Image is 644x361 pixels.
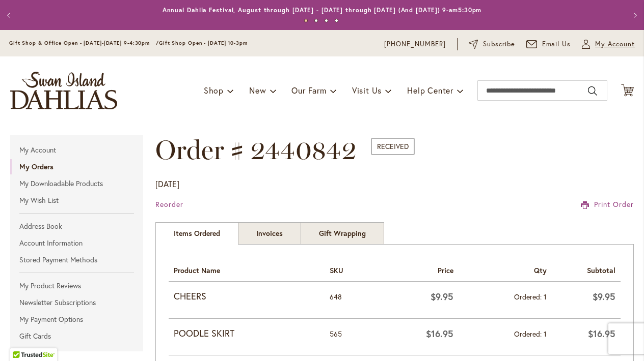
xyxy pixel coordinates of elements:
a: Subscribe [469,39,515,49]
a: Invoices [238,222,301,245]
strong: CHEERS [174,290,319,303]
span: My Account [595,39,635,49]
button: 4 of 4 [335,19,338,22]
span: Gift Shop Open - [DATE] 10-3pm [159,40,248,46]
span: Received [371,138,415,155]
button: 3 of 4 [325,19,328,22]
button: 1 of 4 [304,19,308,22]
a: My Account [10,142,143,158]
span: New [249,85,266,96]
a: Reorder [155,199,183,209]
th: Product Name [169,257,325,282]
a: Newsletter Subscriptions [10,295,143,310]
span: Subscribe [483,39,515,49]
span: $9.95 [431,290,453,303]
a: store logo [10,72,117,109]
span: Ordered [514,292,544,302]
td: 565 [325,318,377,355]
span: Email Us [542,39,571,49]
a: My Downloadable Products [10,176,143,191]
a: Annual Dahlia Festival, August through [DATE] - [DATE] through [DATE] (And [DATE]) 9-am5:30pm [163,6,482,14]
a: Gift Wrapping [301,222,384,245]
th: Qty [459,257,551,282]
span: Visit Us [352,85,382,96]
span: 1 [544,292,547,302]
a: Account Information [10,235,143,251]
a: Address Book [10,219,143,234]
button: 2 of 4 [314,19,318,22]
a: My Wish List [10,193,143,208]
strong: POODLE SKIRT [174,327,319,340]
span: $16.95 [426,327,453,340]
iframe: Launch Accessibility Center [8,325,36,353]
th: Subtotal [552,257,621,282]
a: My Product Reviews [10,278,143,293]
span: Our Farm [291,85,326,96]
span: $9.95 [593,290,615,303]
button: My Account [582,39,635,49]
strong: Items Ordered [155,222,238,245]
a: Stored Payment Methods [10,252,143,267]
a: My Payment Options [10,312,143,327]
span: $16.95 [588,327,615,340]
th: SKU [325,257,377,282]
a: [PHONE_NUMBER] [384,39,446,49]
td: 648 [325,282,377,318]
span: 1 [544,329,547,339]
button: Next [624,5,644,25]
a: My Orders [10,159,143,174]
strong: My Orders [19,162,53,171]
span: Help Center [407,85,453,96]
span: Print Order [594,199,634,209]
span: Shop [204,85,224,96]
a: Gift Cards [10,328,143,344]
span: Gift Shop & Office Open - [DATE]-[DATE] 9-4:30pm / [9,40,159,46]
a: Email Us [526,39,571,49]
span: [DATE] [155,178,179,189]
th: Price [377,257,459,282]
span: Order # 2440842 [155,134,356,166]
a: Print Order [581,199,634,209]
span: Ordered [514,329,544,339]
